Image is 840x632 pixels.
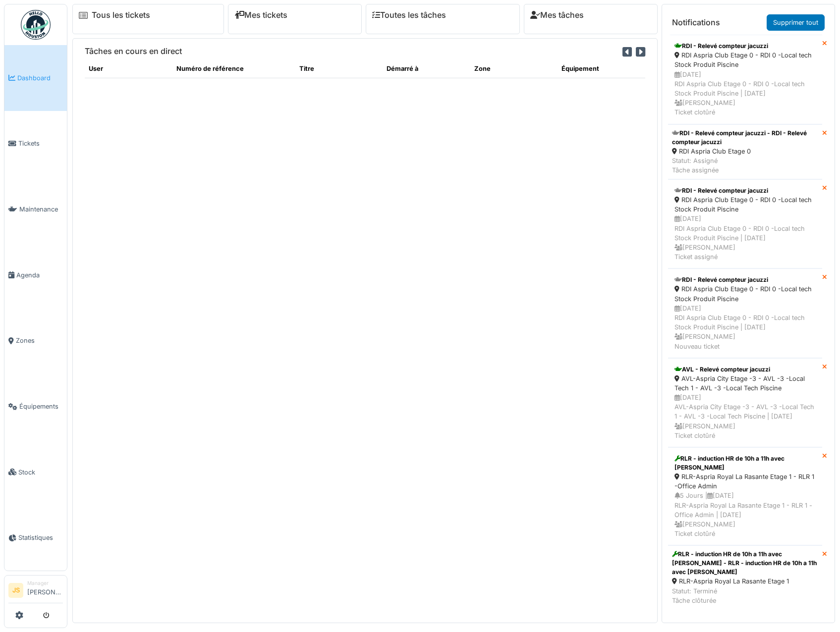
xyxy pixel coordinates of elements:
div: RLR - induction HR de 10h a 11h avec [PERSON_NAME] [674,454,816,472]
span: Stock [18,468,63,477]
div: RDI - Relevé compteur jacuzzi [674,42,816,51]
div: RDI Aspria Club Etage 0 - RDI 0 -Local tech Stock Produit Piscine [674,195,816,214]
a: Dashboard [4,45,67,111]
span: Statistiques [18,533,63,542]
a: Zones [4,308,67,374]
span: Agenda [16,270,63,280]
div: Statut: Assigné Tâche assignée [672,156,818,175]
a: Agenda [4,242,67,308]
span: Tickets [18,139,63,148]
a: RDI - Relevé compteur jacuzzi RDI Aspria Club Etage 0 - RDI 0 -Local tech Stock Produit Piscine [... [668,35,822,124]
a: Supprimer tout [767,14,825,31]
img: Badge_color-CXgf-gQk.svg [21,10,51,40]
div: RDI - Relevé compteur jacuzzi [674,186,816,195]
span: Dashboard [17,73,63,83]
div: RDI - Relevé compteur jacuzzi [674,275,816,284]
a: RLR - induction HR de 10h a 11h avec [PERSON_NAME] RLR-Aspria Royal La Rasante Etage 1 - RLR 1 -O... [668,447,822,545]
a: Maintenance [4,176,67,242]
span: Équipements [19,402,63,411]
div: RLR-Aspria Royal La Rasante Etage 1 - RLR 1 -Office Admin [674,472,816,491]
a: Mes tâches [530,10,584,20]
a: Toutes les tâches [372,10,446,20]
div: RDI - Relevé compteur jacuzzi - RDI - Relevé compteur jacuzzi [672,129,818,147]
a: RLR - induction HR de 10h a 11h avec [PERSON_NAME] - RLR - induction HR de 10h a 11h avec [PERSON... [668,545,822,610]
th: Zone [470,60,558,78]
a: RDI - Relevé compteur jacuzzi - RDI - Relevé compteur jacuzzi RDI Aspria Club Etage 0 Statut: Ass... [668,124,822,180]
a: Statistiques [4,505,67,571]
h6: Notifications [672,18,720,27]
h6: Tâches en cours en direct [85,47,182,56]
div: RDI Aspria Club Etage 0 - RDI 0 -Local tech Stock Produit Piscine [674,51,816,69]
th: Numéro de référence [172,60,295,78]
span: translation missing: fr.shared.user [89,65,103,72]
div: 5 Jours | [DATE] RLR-Aspria Royal La Rasante Etage 1 - RLR 1 -Office Admin | [DATE] [PERSON_NAME]... [674,491,816,538]
div: Manager [27,579,63,587]
div: RDI Aspria Club Etage 0 - RDI 0 -Local tech Stock Produit Piscine [674,284,816,303]
th: Démarré à [383,60,470,78]
span: Maintenance [19,205,63,214]
li: JS [8,583,23,598]
th: Équipement [558,60,645,78]
div: RLR - induction HR de 10h a 11h avec [PERSON_NAME] - RLR - induction HR de 10h a 11h avec [PERSON... [672,550,818,577]
a: Équipements [4,373,67,439]
a: Stock [4,439,67,505]
a: Mes tickets [234,10,287,20]
div: [DATE] RDI Aspria Club Etage 0 - RDI 0 -Local tech Stock Produit Piscine | [DATE] [PERSON_NAME] T... [674,214,816,262]
a: Tickets [4,111,67,177]
div: RDI Aspria Club Etage 0 [672,147,818,156]
div: [DATE] AVL-Aspria City Etage -3 - AVL -3 -Local Tech 1 - AVL -3 -Local Tech Piscine | [DATE] [PER... [674,393,816,440]
li: [PERSON_NAME] [27,579,63,601]
div: AVL-Aspria City Etage -3 - AVL -3 -Local Tech 1 - AVL -3 -Local Tech Piscine [674,374,816,393]
div: [DATE] RDI Aspria Club Etage 0 - RDI 0 -Local tech Stock Produit Piscine | [DATE] [PERSON_NAME] T... [674,70,816,117]
a: AVL - Relevé compteur jacuzzi AVL-Aspria City Etage -3 - AVL -3 -Local Tech 1 - AVL -3 -Local Tec... [668,358,822,447]
div: Statut: Terminé Tâche clôturée [672,586,818,605]
th: Titre [295,60,383,78]
a: RDI - Relevé compteur jacuzzi RDI Aspria Club Etage 0 - RDI 0 -Local tech Stock Produit Piscine [... [668,268,822,358]
a: JS Manager[PERSON_NAME] [8,579,63,603]
div: RLR-Aspria Royal La Rasante Etage 1 [672,577,818,586]
div: AVL - Relevé compteur jacuzzi [674,365,816,374]
span: Zones [16,336,63,345]
a: RDI - Relevé compteur jacuzzi RDI Aspria Club Etage 0 - RDI 0 -Local tech Stock Produit Piscine [... [668,179,822,268]
div: [DATE] RDI Aspria Club Etage 0 - RDI 0 -Local tech Stock Produit Piscine | [DATE] [PERSON_NAME] N... [674,304,816,351]
a: Tous les tickets [92,10,150,20]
